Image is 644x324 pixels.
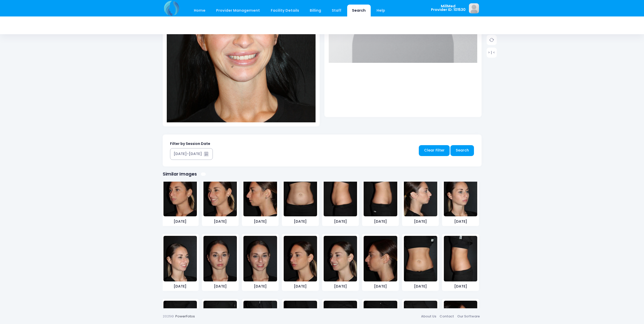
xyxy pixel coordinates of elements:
[404,171,437,216] img: image
[284,171,317,216] img: image
[284,236,317,281] img: image
[347,5,371,16] a: Search
[170,141,210,146] label: Filter by Session Date
[444,284,477,289] span: [DATE]
[203,219,237,224] span: [DATE]
[324,219,357,224] span: [DATE]
[450,145,474,156] a: Search
[444,236,477,281] img: image
[456,312,482,321] a: Our Software
[163,171,197,177] h1: Similar Images
[364,171,397,216] img: image
[324,284,357,289] span: [DATE]
[419,145,450,156] a: Clear Filter
[189,5,211,16] a: Home
[243,236,277,281] img: image
[243,171,277,216] img: image
[404,219,437,224] span: [DATE]
[174,151,202,157] div: [DATE]-[DATE]
[364,219,397,224] span: [DATE]
[163,236,197,281] img: image
[431,4,466,12] span: MillMed Provider ID: 101530
[371,5,390,16] a: Help
[487,47,497,58] a: > | <
[444,219,477,224] span: [DATE]
[438,312,456,321] a: Contact
[175,314,195,319] a: PowerFotos
[364,236,397,281] img: image
[324,236,357,281] img: image
[163,284,197,289] span: [DATE]
[163,219,197,224] span: [DATE]
[420,312,438,321] a: About Us
[327,5,346,16] a: Staff
[266,5,304,16] a: Facility Details
[324,171,357,216] img: image
[364,284,397,289] span: [DATE]
[284,284,317,289] span: [DATE]
[203,171,237,216] img: image
[163,314,174,319] span: 2025©
[305,5,326,16] a: Billing
[404,236,437,281] img: image
[243,284,277,289] span: [DATE]
[243,219,277,224] span: [DATE]
[444,171,477,216] img: image
[404,284,437,289] span: [DATE]
[211,5,265,16] a: Provider Management
[163,171,197,216] img: image
[203,284,237,289] span: [DATE]
[203,236,237,281] img: image
[469,3,479,13] img: image
[284,219,317,224] span: [DATE]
